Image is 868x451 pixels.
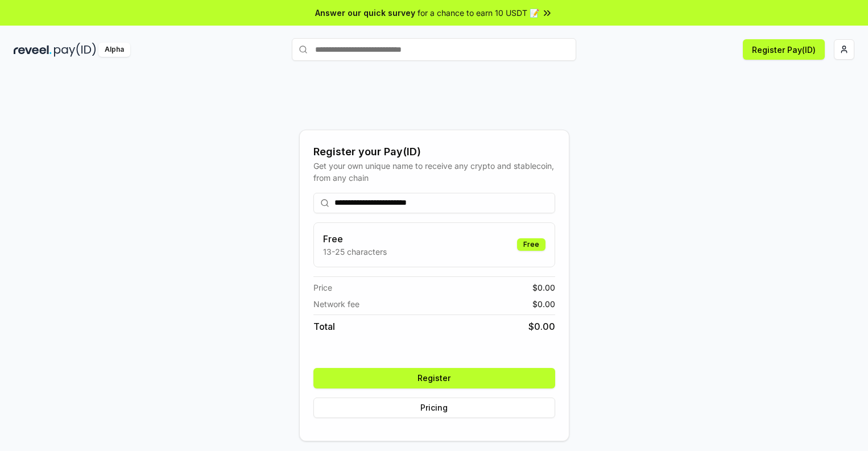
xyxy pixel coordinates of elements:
[98,43,130,57] div: Alpha
[54,43,96,57] img: pay_id
[14,43,52,57] img: reveel_dark
[313,398,555,418] button: Pricing
[743,39,825,60] button: Register Pay(ID)
[313,144,555,160] div: Register your Pay(ID)
[418,7,539,19] span: for a chance to earn 10 USDT 📝
[528,320,555,333] span: $ 0.00
[532,282,555,293] span: $ 0.00
[313,368,555,388] button: Register
[313,282,332,293] span: Price
[517,238,545,251] div: Free
[532,298,555,310] span: $ 0.00
[315,7,415,19] span: Answer our quick survey
[313,320,335,333] span: Total
[313,160,555,184] div: Get your own unique name to receive any crypto and stablecoin, from any chain
[323,232,387,246] h3: Free
[313,298,359,310] span: Network fee
[323,246,387,258] p: 13-25 characters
